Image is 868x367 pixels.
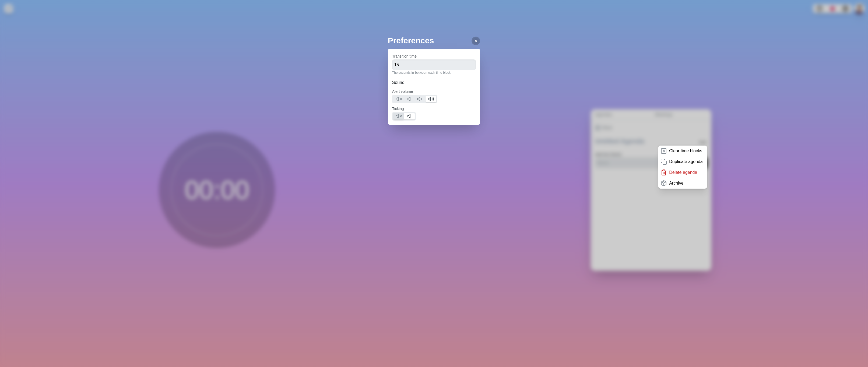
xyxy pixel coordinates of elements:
[392,54,417,58] label: Transition time
[669,148,702,154] p: Clear time blocks
[669,180,683,186] p: Archive
[392,79,476,86] h2: Sound
[669,158,703,165] p: Duplicate agenda
[388,34,480,47] h2: Preferences
[392,107,404,111] label: Ticking
[392,70,476,75] p: The seconds in-between each time block
[669,169,697,176] p: Delete agenda
[392,89,413,94] label: Alert volume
